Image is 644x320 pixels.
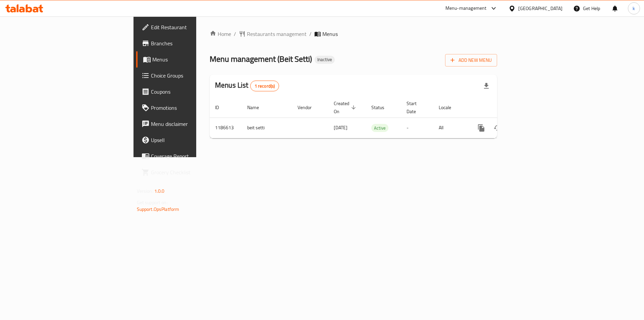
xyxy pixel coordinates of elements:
[468,97,543,118] th: Actions
[137,198,168,207] span: Get support on:
[239,30,307,38] a: Restaurants management
[439,103,460,111] span: Locale
[371,124,388,132] div: Active
[210,97,543,138] table: enhanced table
[151,104,236,112] span: Promotions
[433,118,468,138] td: All
[401,118,433,138] td: -
[371,103,393,111] span: Status
[322,30,338,38] span: Menus
[250,81,279,91] div: Total records count
[334,99,358,116] span: Created On
[251,83,279,89] span: 1 record(s)
[334,123,347,132] span: [DATE]
[151,23,236,31] span: Edit Restaurant
[154,187,165,195] span: 1.0.0
[210,30,497,38] nav: breadcrumb
[445,54,497,66] button: Add New Menu
[407,99,425,116] span: Start Date
[450,56,492,64] span: Add New Menu
[136,84,241,100] a: Coupons
[518,5,562,12] div: [GEOGRAPHIC_DATA]
[137,187,153,195] span: Version:
[151,72,236,80] span: Choice Groups
[151,152,236,160] span: Coverage Report
[151,168,236,176] span: Grocery Checklist
[136,100,241,116] a: Promotions
[137,205,179,214] a: Support.OpsPlatform
[136,19,241,35] a: Edit Restaurant
[242,118,292,138] td: beit setti
[489,120,505,136] button: Change Status
[151,136,236,144] span: Upsell
[247,103,268,111] span: Name
[152,55,236,63] span: Menus
[247,30,307,38] span: Restaurants management
[151,88,236,96] span: Coupons
[371,124,388,132] span: Active
[136,116,241,132] a: Menu disclaimer
[136,67,241,84] a: Choice Groups
[215,80,279,91] h2: Menus List
[151,120,236,128] span: Menu disclaimer
[309,30,312,38] li: /
[136,51,241,67] a: Menus
[445,4,487,12] div: Menu-management
[315,57,335,62] span: Inactive
[315,56,335,64] div: Inactive
[136,132,241,148] a: Upsell
[633,5,635,12] span: k
[215,103,228,111] span: ID
[136,164,241,180] a: Grocery Checklist
[151,39,236,47] span: Branches
[210,51,312,66] span: Menu management ( Beit Setti )
[478,78,494,94] div: Export file
[136,148,241,164] a: Coverage Report
[473,120,489,136] button: more
[136,35,241,51] a: Branches
[298,103,320,111] span: Vendor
